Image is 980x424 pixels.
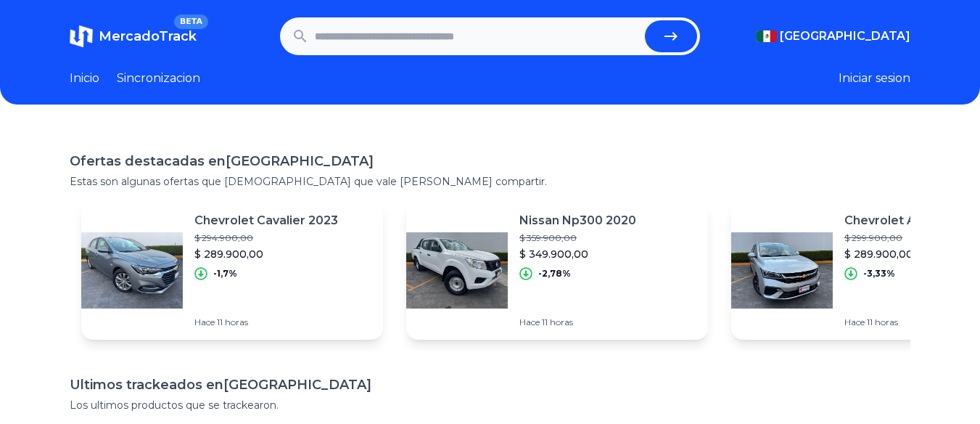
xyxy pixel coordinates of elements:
p: Chevrolet Cavalier 2023 [194,212,338,229]
a: Featured imageNissan Np300 2020$ 359.900,00$ 349.900,00-2,78%Hace 11 horas [406,200,708,340]
span: [GEOGRAPHIC_DATA] [780,28,910,45]
p: -1,7% [213,268,237,280]
p: $ 289.900,00 [844,247,972,261]
span: MercadoTrack [99,28,197,44]
button: [GEOGRAPHIC_DATA] [757,28,910,45]
img: Featured image [406,219,508,321]
a: Inicio [70,70,99,87]
p: Los ultimos productos que se trackearon. [70,398,910,412]
p: $ 294.900,00 [194,232,338,244]
p: -2,78% [538,268,571,280]
p: $ 349.900,00 [519,247,636,261]
a: MercadoTrackBETA [70,25,197,48]
p: $ 299.900,00 [844,232,972,244]
p: Chevrolet Aveo 2024 [844,212,972,229]
img: Featured image [81,219,183,321]
h1: Ultimos trackeados en [GEOGRAPHIC_DATA] [70,375,910,395]
img: Mexico [757,30,777,42]
h1: Ofertas destacadas en [GEOGRAPHIC_DATA] [70,151,910,171]
p: Hace 11 horas [194,317,338,328]
img: MercadoTrack [70,25,93,48]
a: Sincronizacion [117,70,200,87]
button: Iniciar sesion [839,70,910,87]
p: $ 359.900,00 [519,232,636,244]
p: -3,33% [863,268,895,280]
p: Hace 11 horas [519,317,636,328]
p: Nissan Np300 2020 [519,212,636,229]
p: $ 289.900,00 [194,247,338,261]
p: Hace 11 horas [844,317,972,328]
a: Featured imageChevrolet Cavalier 2023$ 294.900,00$ 289.900,00-1,7%Hace 11 horas [81,200,383,340]
img: Featured image [731,219,833,321]
p: Estas son algunas ofertas que [DEMOGRAPHIC_DATA] que vale [PERSON_NAME] compartir. [70,174,910,189]
span: BETA [174,15,208,29]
